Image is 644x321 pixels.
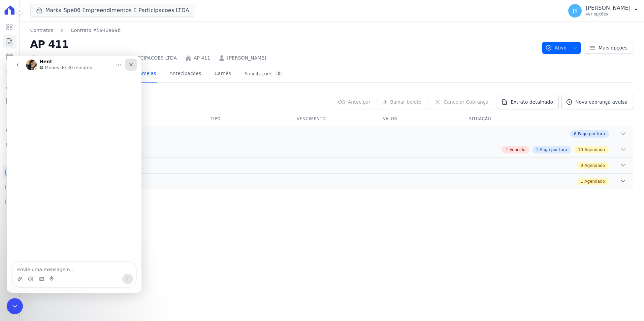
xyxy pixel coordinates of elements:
[30,27,121,34] nav: Breadcrumb
[194,55,210,62] a: AP 411
[202,112,289,126] th: Tipo
[213,65,232,83] a: Carnês
[511,99,553,105] span: Extrato detalhado
[243,65,285,83] a: Solicitações0
[581,163,583,169] span: 9
[275,71,283,77] div: 0
[584,147,605,153] span: Agendado
[584,178,605,184] span: Agendado
[584,163,605,169] span: Agendado
[245,71,283,77] div: Solicitações
[540,147,567,153] span: Pago por fora
[506,147,508,153] span: 1
[7,298,23,314] iframe: Intercom live chat
[116,218,126,228] button: Enviar uma mensagem
[497,95,559,109] a: Extrato detalhado
[574,131,577,137] span: 6
[30,55,177,62] div: MARKA SPE06 EMPREENDIMENTOS E PARTICIPACOES LTDA
[578,147,583,153] span: 10
[135,65,157,83] a: Parcelas
[168,65,202,83] a: Antecipações
[586,5,631,11] p: [PERSON_NAME]
[71,27,121,34] a: Contrato #5942a99b
[575,99,627,105] span: Nova cobrança avulsa
[585,42,633,54] a: Mais opções
[586,11,631,17] p: Ver opções
[545,42,567,54] span: Ativo
[599,44,627,51] span: Mais opções
[573,8,577,13] span: JS
[563,1,644,20] button: JS [PERSON_NAME] Ver opções
[30,27,537,34] nav: Breadcrumb
[536,147,539,153] span: 2
[461,112,547,126] th: Situação
[581,178,583,184] span: 1
[375,112,461,126] th: Valor
[30,27,53,34] a: Contratos
[32,220,37,226] button: Selecionador de GIF
[289,112,375,126] th: Vencimento
[21,220,27,226] button: Selecionador de Emoji
[561,95,633,109] a: Nova cobrança avulsa
[30,37,537,52] h2: AP 411
[30,4,195,17] button: Marka Spe06 Empreendimentos E Participacoes LTDA
[227,55,266,62] a: [PERSON_NAME]
[542,42,581,54] button: Ativo
[7,56,141,293] iframe: Intercom live chat
[578,131,605,137] span: Pago por fora
[10,220,16,226] button: Upload do anexo
[43,220,48,226] button: Start recording
[510,147,525,153] span: Vencido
